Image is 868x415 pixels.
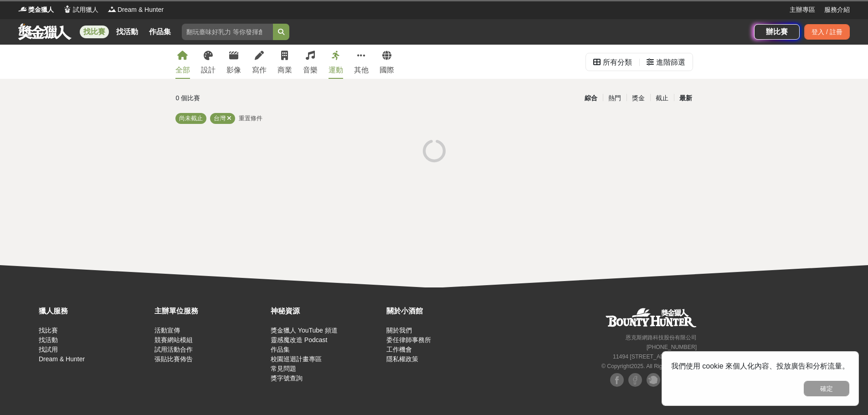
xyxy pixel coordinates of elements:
a: 靈感魔改造 Podcast [271,336,327,343]
img: Plurk [647,373,660,387]
span: 我們使用 cookie 來個人化內容、投放廣告和分析流量。 [671,362,849,370]
a: 音樂 [303,45,318,79]
a: Logo獎金獵人 [18,5,54,15]
img: Logo [18,5,27,14]
a: 關於我們 [386,327,412,334]
a: 隱私權政策 [386,355,418,363]
div: 獎金 [627,90,650,106]
a: 作品集 [271,346,290,353]
a: 設計 [201,45,216,79]
button: 確定 [804,381,849,396]
a: 運動 [329,45,343,79]
a: 服務介紹 [824,5,850,15]
span: 重置條件 [239,115,262,122]
div: 0 個比賽 [176,90,348,106]
a: 商業 [277,45,292,79]
div: 音樂 [303,65,318,76]
img: Logo [108,5,117,14]
div: 國際 [380,65,394,76]
a: 張貼比賽佈告 [154,355,193,363]
a: 寫作 [252,45,267,79]
div: 設計 [201,65,216,76]
a: LogoDream & Hunter [108,5,164,15]
div: 商業 [277,65,292,76]
div: 最新 [674,90,698,106]
a: 主辦專區 [790,5,815,15]
a: 找比賽 [80,26,109,38]
div: 關於小酒館 [386,306,498,317]
a: 其他 [354,45,369,79]
div: 熱門 [603,90,627,106]
a: 試用活動合作 [154,346,193,353]
img: Logo [63,5,72,14]
a: 找試用 [39,346,58,353]
a: Logo試用獵人 [63,5,98,15]
a: 校園巡迴計畫專區 [271,355,322,363]
a: 影像 [226,45,241,79]
a: 國際 [380,45,394,79]
a: 活動宣傳 [154,327,180,334]
a: 找活動 [113,26,142,38]
a: 全部 [175,45,190,79]
div: 影像 [226,65,241,76]
input: 翻玩臺味好乳力 等你發揮創意！ [182,24,273,40]
div: 截止 [650,90,674,106]
span: 試用獵人 [73,5,98,15]
div: 進階篩選 [656,53,685,72]
a: 常見問題 [271,365,296,372]
div: 登入 / 註冊 [804,24,850,40]
a: 獎字號查詢 [271,374,303,382]
a: 找活動 [39,336,58,343]
div: 全部 [175,65,190,76]
span: Dream & Hunter [118,5,164,15]
div: 主辦單位服務 [154,306,266,317]
span: 台灣 [214,115,226,122]
div: 所有分類 [603,53,632,72]
div: 神秘資源 [271,306,382,317]
a: 辦比賽 [754,24,800,40]
a: 委任律師事務所 [386,336,431,343]
a: 獎金獵人 YouTube 頻道 [271,327,338,334]
div: 寫作 [252,65,267,76]
small: [PHONE_NUMBER] [647,344,697,350]
div: 其他 [354,65,369,76]
div: 獵人服務 [39,306,150,317]
a: 找比賽 [39,327,58,334]
small: © Copyright 2025 . All Rights Reserved. [601,363,697,369]
a: 作品集 [145,26,175,38]
a: Dream & Hunter [39,355,85,363]
span: 尚未截止 [179,115,203,122]
small: 恩克斯網路科技股份有限公司 [626,334,697,341]
div: 綜合 [579,90,603,106]
img: Facebook [628,373,642,387]
a: 競賽網站模組 [154,336,193,343]
div: 運動 [329,65,343,76]
a: 工作機會 [386,346,412,353]
img: Facebook [610,373,624,387]
span: 獎金獵人 [28,5,54,15]
small: 11494 [STREET_ADDRESS] 3 樓 [613,354,697,360]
